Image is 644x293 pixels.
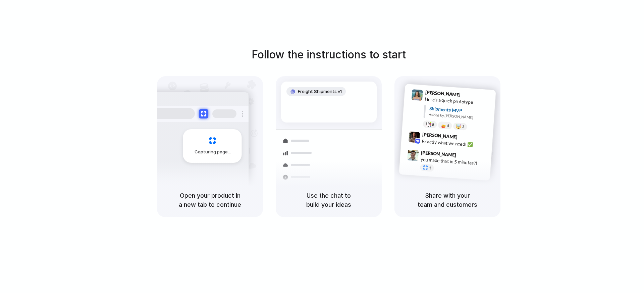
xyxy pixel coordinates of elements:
[252,47,406,63] h1: Follow the instructions to start
[420,156,487,167] div: you made that in 5 minutes?!
[429,112,490,121] div: Added by [PERSON_NAME]
[425,96,492,107] div: Here's a quick prototype
[458,152,472,160] span: 9:47 AM
[460,134,473,142] span: 9:42 AM
[429,105,491,116] div: Shipments MVP
[425,89,461,98] span: [PERSON_NAME]
[284,191,374,209] h5: Use the chat to build your ideas
[463,92,476,100] span: 9:41 AM
[422,131,458,141] span: [PERSON_NAME]
[298,88,342,95] span: Freight Shipments v1
[462,125,465,129] span: 3
[195,149,232,155] span: Capturing page
[447,124,449,128] span: 5
[432,123,434,126] span: 8
[456,124,462,129] div: 🤯
[422,138,489,149] div: Exactly what we need! ✅
[165,191,255,209] h5: Open your product in a new tab to continue
[421,149,457,158] span: [PERSON_NAME]
[429,166,431,170] span: 1
[402,191,492,209] h5: Share with your team and customers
